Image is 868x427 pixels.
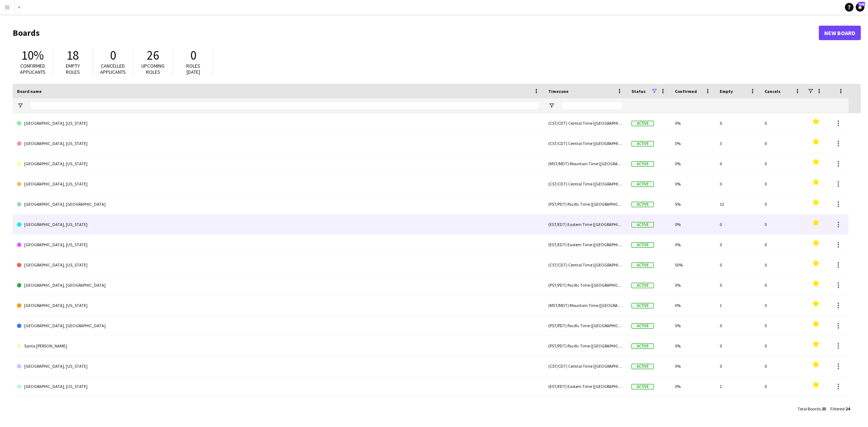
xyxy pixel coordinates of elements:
div: 0 [715,356,760,376]
span: Cancelled applicants [100,63,126,75]
a: [GEOGRAPHIC_DATA], [US_STATE] [17,174,540,194]
h1: Boards [13,27,819,38]
a: Santa [PERSON_NAME] [17,336,540,356]
span: Active [631,242,654,248]
div: (CST/CDT) Central Time ([GEOGRAPHIC_DATA] & [GEOGRAPHIC_DATA]) [544,356,627,376]
div: (MST/MDT) Mountain Time ([GEOGRAPHIC_DATA] & [GEOGRAPHIC_DATA]) [544,154,627,174]
span: Active [631,202,654,207]
div: 0 [715,214,760,234]
span: Upcoming roles [141,63,165,75]
input: Timezone Filter Input [561,101,623,110]
a: [GEOGRAPHIC_DATA], [US_STATE] [17,356,540,376]
div: 0% [671,113,715,133]
div: 0 [760,214,805,234]
a: [GEOGRAPHIC_DATA], [US_STATE] [17,133,540,154]
span: Active [631,182,654,187]
a: [GEOGRAPHIC_DATA], [US_STATE] [17,376,540,397]
div: 0% [671,356,715,376]
span: 24 [846,406,850,411]
span: Confirmed applicants [20,63,46,75]
div: (PST/PDT) Pacific Time ([GEOGRAPHIC_DATA] & [GEOGRAPHIC_DATA]) [544,316,627,336]
div: 0 [760,316,805,336]
div: 0 [760,397,805,417]
div: (EST/EDT) Eastern Time ([GEOGRAPHIC_DATA] & [GEOGRAPHIC_DATA]) [544,214,627,234]
div: (CST/CDT) Central Time ([GEOGRAPHIC_DATA] & [GEOGRAPHIC_DATA]) [544,174,627,194]
div: 0% [671,397,715,417]
a: [GEOGRAPHIC_DATA], [GEOGRAPHIC_DATA] [17,397,540,417]
div: (CST/CDT) Central Time ([GEOGRAPHIC_DATA] & [GEOGRAPHIC_DATA]) [544,133,627,153]
span: Total Boards [797,406,821,411]
div: 1 [715,376,760,396]
div: 0% [671,376,715,396]
div: 0 [715,336,760,356]
span: Status [631,89,646,94]
div: 0 [760,133,805,153]
div: 3 [715,133,760,153]
span: Confirmed [675,89,697,94]
span: Cancels [765,89,780,94]
div: (MST/MDT) Mountain Time ([GEOGRAPHIC_DATA] & [GEOGRAPHIC_DATA]) [544,295,627,315]
span: Active [631,222,654,227]
a: [GEOGRAPHIC_DATA], [US_STATE] [17,113,540,133]
a: 546 [856,3,864,12]
input: Board name Filter Input [30,101,540,110]
div: 0% [671,275,715,295]
span: Active [631,283,654,288]
a: [GEOGRAPHIC_DATA], [US_STATE] [17,214,540,235]
div: 5% [671,194,715,214]
div: 0 [760,235,805,255]
div: (CST/CDT) Central Time ([GEOGRAPHIC_DATA] & [GEOGRAPHIC_DATA]) [544,113,627,133]
div: 0 [760,154,805,174]
span: Empty roles [66,63,80,75]
a: [GEOGRAPHIC_DATA], [GEOGRAPHIC_DATA] [17,194,540,214]
div: 0% [671,154,715,174]
div: 0% [671,295,715,315]
div: 13 [715,194,760,214]
div: (PST/PDT) Pacific Time ([GEOGRAPHIC_DATA] & [GEOGRAPHIC_DATA]) [544,194,627,214]
span: Active [631,323,654,329]
div: 0 [760,113,805,133]
div: : [797,402,826,416]
span: Filtered [830,406,844,411]
a: [GEOGRAPHIC_DATA], [GEOGRAPHIC_DATA] [17,316,540,336]
span: Active [631,303,654,308]
span: 0 [190,47,196,63]
div: 0 [760,376,805,396]
div: 0 [715,235,760,255]
div: 0 [760,275,805,295]
span: Active [631,364,654,369]
div: (EST/EDT) Eastern Time ([GEOGRAPHIC_DATA] & [GEOGRAPHIC_DATA]) [544,235,627,255]
div: : [830,402,850,416]
a: [GEOGRAPHIC_DATA], [GEOGRAPHIC_DATA] [17,275,540,295]
div: (CST/CDT) Central Time ([GEOGRAPHIC_DATA] & [GEOGRAPHIC_DATA]) [544,255,627,275]
span: 25 [822,406,826,411]
div: 0 [715,113,760,133]
span: Active [631,121,654,126]
div: 0 [760,174,805,194]
div: (PST/PDT) Pacific Time ([GEOGRAPHIC_DATA] & [GEOGRAPHIC_DATA]) [544,275,627,295]
div: 0 [715,397,760,417]
a: [GEOGRAPHIC_DATA], [US_STATE] [17,154,540,174]
div: 0 [760,336,805,356]
span: 18 [67,47,79,63]
div: 50% [671,255,715,275]
div: 0 [715,275,760,295]
div: 0 [715,154,760,174]
span: Timezone [548,89,569,94]
span: 26 [147,47,159,63]
div: 0 [760,255,805,275]
div: 0% [671,316,715,336]
div: 0% [671,214,715,234]
div: 0 [715,174,760,194]
div: 0 [715,316,760,336]
div: (EST/EDT) Eastern Time ([GEOGRAPHIC_DATA] & [GEOGRAPHIC_DATA]) [544,376,627,396]
div: (PST/PDT) Pacific Time ([GEOGRAPHIC_DATA] & [GEOGRAPHIC_DATA]) [544,397,627,417]
span: 0 [110,47,116,63]
span: Active [631,384,654,389]
span: Board name [17,89,42,94]
div: 0 [760,356,805,376]
a: [GEOGRAPHIC_DATA], [US_STATE] [17,255,540,275]
span: Active [631,141,654,146]
div: 0 [760,194,805,214]
div: (PST/PDT) Pacific Time ([GEOGRAPHIC_DATA] & [GEOGRAPHIC_DATA]) [544,336,627,356]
